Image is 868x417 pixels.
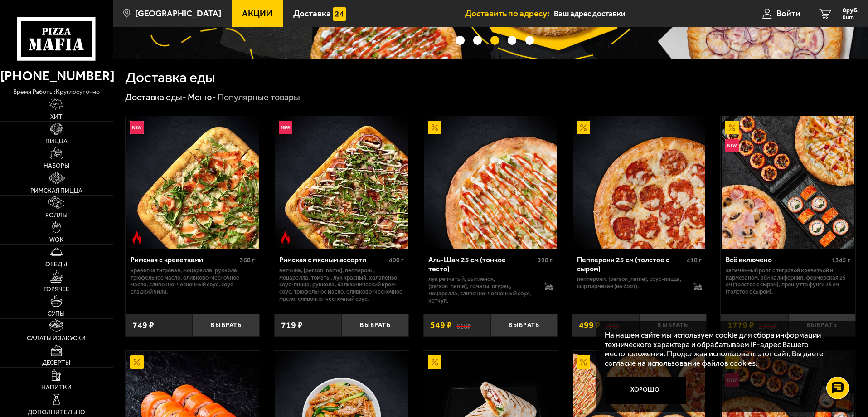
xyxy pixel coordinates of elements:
[525,36,534,44] button: точки переключения
[48,311,65,317] span: Супы
[44,163,69,169] span: Наборы
[49,237,63,243] span: WOK
[605,330,842,368] p: На нашем сайте мы используем cookie для сбора информации технического характера и обрабатываем IP...
[242,9,272,18] span: Акции
[465,9,554,18] span: Доставить по адресу:
[687,256,702,264] span: 410 г
[130,121,144,134] img: Новинка
[577,121,590,134] img: Акционный
[42,360,70,366] span: Десерты
[293,9,331,18] span: Доставка
[281,321,303,330] span: 719 ₽
[430,321,452,330] span: 549 ₽
[132,321,154,330] span: 749 ₽
[577,255,684,273] div: Пепперони 25 см (толстое с сыром)
[538,256,553,264] span: 390 г
[240,256,255,264] span: 360 г
[193,314,260,336] button: Выбрать
[188,92,216,103] a: Меню-
[28,409,85,416] span: Дополнительно
[473,36,482,44] button: точки переключения
[721,116,855,249] a: АкционныйНовинкаВсё включено
[131,255,238,264] div: Римская с креветками
[30,188,82,194] span: Римская пицца
[428,121,441,134] img: Акционный
[27,335,86,342] span: Салаты и закуски
[45,138,68,145] span: Пицца
[389,256,404,264] span: 400 г
[490,36,499,44] button: точки переключения
[579,321,601,330] span: 499 ₽
[428,275,536,304] p: лук репчатый, цыпленок, [PERSON_NAME], томаты, огурец, моцарелла, сливочно-чесночный соус, кетчуп.
[126,116,260,249] a: НовинкаОстрое блюдоРимская с креветками
[776,9,800,18] span: Войти
[50,114,63,120] span: Хит
[788,314,855,336] button: Выбрать
[131,267,255,296] p: креветка тигровая, моцарелла, руккола, трюфельное масло, оливково-чесночное масло, сливочно-чесно...
[275,116,407,249] img: Римская с мясным ассорти
[573,116,705,249] img: Пепперони 25 см (толстое с сыром)
[508,36,516,44] button: точки переключения
[456,36,464,44] button: точки переключения
[554,5,727,22] input: Ваш адрес доставки
[577,275,684,290] p: пепперони, [PERSON_NAME], соус-пицца, сыр пармезан (на борт).
[274,116,409,249] a: НовинкаОстрое блюдоРимская с мясным ассорти
[725,121,739,134] img: Акционный
[125,92,186,103] a: Доставка еды-
[45,212,68,219] span: Роллы
[423,116,558,249] a: АкционныйАль-Шам 25 см (тонкое тесто)
[726,267,850,296] p: Запечённый ролл с тигровой креветкой и пармезаном, Эби Калифорния, Фермерская 25 см (толстое с сы...
[45,261,67,268] span: Обеды
[424,116,557,249] img: Аль-Шам 25 см (тонкое тесто)
[456,321,471,330] s: 618 ₽
[725,139,739,152] img: Новинка
[843,7,859,14] span: 0 руб.
[130,231,144,245] img: Острое блюдо
[572,116,707,249] a: АкционныйПепперони 25 см (толстое с сыром)
[639,314,706,336] button: Выбрать
[577,355,590,369] img: Акционный
[605,321,620,330] s: 591 ₽
[130,355,144,369] img: Акционный
[279,121,292,134] img: Новинка
[428,355,441,369] img: Акционный
[759,321,777,330] s: 2306 ₽
[832,256,850,264] span: 1345 г
[342,314,409,336] button: Выбрать
[279,231,292,245] img: Острое блюдо
[333,7,346,21] img: 15daf4d41897b9f0e9f617042186c801.svg
[726,255,829,264] div: Всё включено
[44,286,69,293] span: Горячее
[727,321,754,330] span: 1779 ₽
[218,92,300,103] div: Популярные товары
[490,314,558,336] button: Выбрать
[125,70,215,85] h1: Доставка еды
[722,116,854,249] img: Всё включено
[428,255,536,273] div: Аль-Шам 25 см (тонкое тесто)
[135,9,221,18] span: [GEOGRAPHIC_DATA]
[279,255,387,264] div: Римская с мясным ассорти
[126,116,259,249] img: Римская с креветками
[279,267,404,303] p: ветчина, [PERSON_NAME], пепперони, моцарелла, томаты, лук красный, халапеньо, соус-пицца, руккола...
[41,384,72,391] span: Напитки
[843,15,859,20] span: 0 шт.
[605,377,686,404] button: Хорошо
